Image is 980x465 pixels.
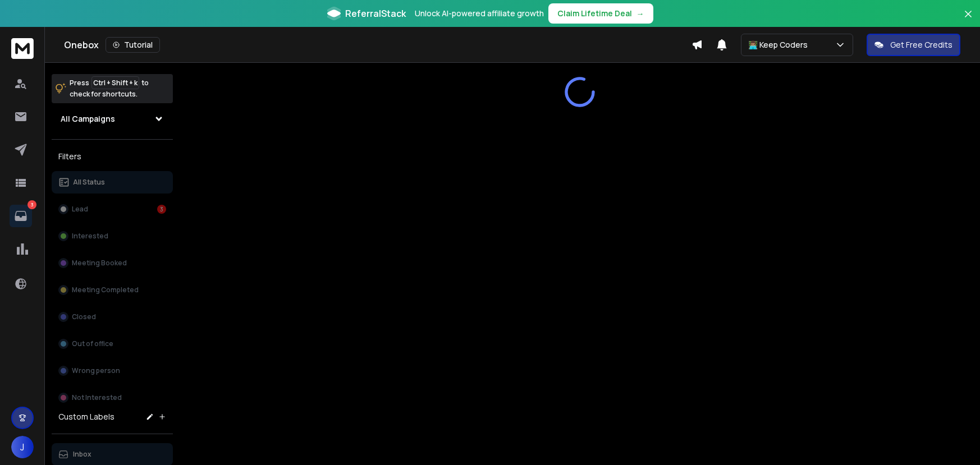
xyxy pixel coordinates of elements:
[890,39,952,50] p: Get Free Credits
[748,39,812,50] p: 👨🏽‍💻 Keep Coders
[961,7,976,34] button: Close banner
[11,436,34,458] button: J
[61,113,115,125] h1: All Campaigns
[10,205,32,227] a: 3
[548,3,653,24] button: Claim Lifetime Deal→
[28,200,36,209] p: 3
[64,37,692,53] div: Onebox
[52,149,173,164] h3: Filters
[636,8,644,19] span: →
[415,8,544,19] p: Unlock AI-powered affiliate growth
[91,76,139,89] span: Ctrl + Shift + k
[345,7,406,20] span: ReferralStack
[70,77,149,100] p: Press to check for shortcuts.
[867,34,960,56] button: Get Free Credits
[106,37,160,53] button: Tutorial
[58,411,115,422] h3: Custom Labels
[52,108,173,130] button: All Campaigns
